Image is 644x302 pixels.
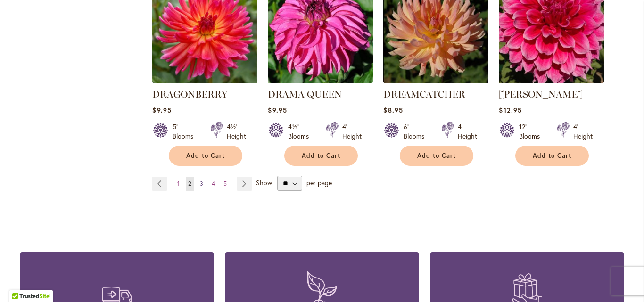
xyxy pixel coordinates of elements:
span: Add to Cart [533,152,571,160]
span: $12.95 [499,106,521,114]
a: EMORY PAUL [499,76,604,85]
div: 4' Height [342,122,362,141]
a: DRAGONBERRY [152,76,257,85]
div: 4' Height [458,122,477,141]
a: 3 [198,177,206,191]
span: $9.95 [152,106,171,114]
span: 5 [223,180,227,187]
div: 4' Height [573,122,593,141]
span: 2 [188,180,191,187]
a: [PERSON_NAME] [499,89,583,100]
button: Add to Cart [169,146,242,166]
iframe: Launch Accessibility Center [7,269,33,295]
button: Add to Cart [400,146,473,166]
span: Add to Cart [186,152,225,160]
a: 1 [175,177,182,191]
a: DRAMA QUEEN [268,76,373,85]
div: 4½' Height [227,122,246,141]
span: $8.95 [383,106,403,114]
a: 4 [209,177,217,191]
div: 6" Blooms [404,122,430,141]
a: DRAGONBERRY [152,89,228,100]
button: Add to Cart [284,146,358,166]
span: 1 [177,180,180,187]
span: Add to Cart [417,152,456,160]
div: 5" Blooms [173,122,199,141]
a: 5 [221,177,229,191]
span: $9.95 [268,106,287,114]
div: 4½" Blooms [288,122,314,141]
a: DRAMA QUEEN [268,89,342,100]
a: DREAMCATCHER [383,89,465,100]
div: 12" Blooms [519,122,545,141]
span: per page [306,178,332,187]
button: Add to Cart [515,146,589,166]
a: Dreamcatcher [383,76,488,85]
span: 4 [212,180,215,187]
span: Add to Cart [302,152,340,160]
span: 3 [200,180,203,187]
span: Show [256,178,272,187]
